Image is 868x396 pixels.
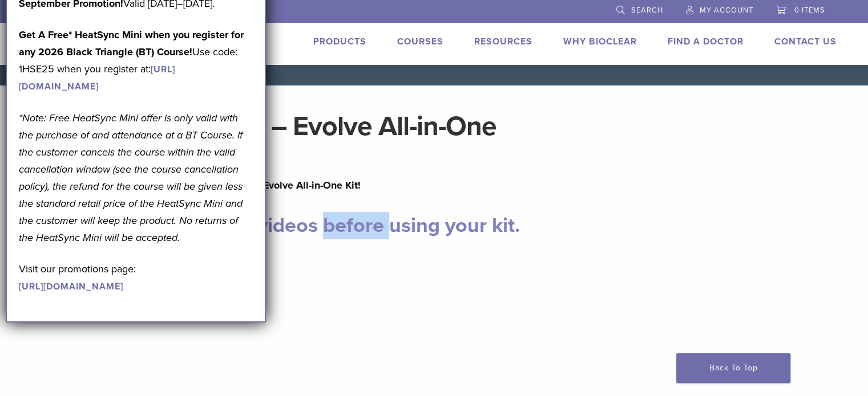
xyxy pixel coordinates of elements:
[19,28,244,58] strong: Get A Free* HeatSync Mini when you register for any 2026 Black Triangle (BT) Course!
[19,260,253,295] p: Visit our promotions page:
[33,113,836,140] h1: Mandatory Viewing – Evolve All-in-One
[563,36,637,47] a: Why Bioclear
[676,353,790,383] a: Back To Top
[700,6,753,15] span: My Account
[794,6,825,15] span: 0 items
[474,36,532,47] a: Resources
[397,36,443,47] a: Courses
[631,6,663,15] span: Search
[19,112,243,244] em: *Note: Free HeatSync Mini offer is only valid with the purchase of and attendance at a BT Course....
[19,281,123,292] a: [URL][DOMAIN_NAME]
[33,254,836,271] p: Injected Molded Class II Step-by-[PERSON_NAME]
[19,26,253,95] p: Use code: 1HSE25 when you register at:
[668,36,744,47] a: Find A Doctor
[774,36,837,47] a: Contact Us
[33,213,520,238] mark: Please watch these two videos before using your kit.
[23,65,845,85] nav: Mandatory Viewing – Evolve All-in-One
[313,36,366,47] a: Products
